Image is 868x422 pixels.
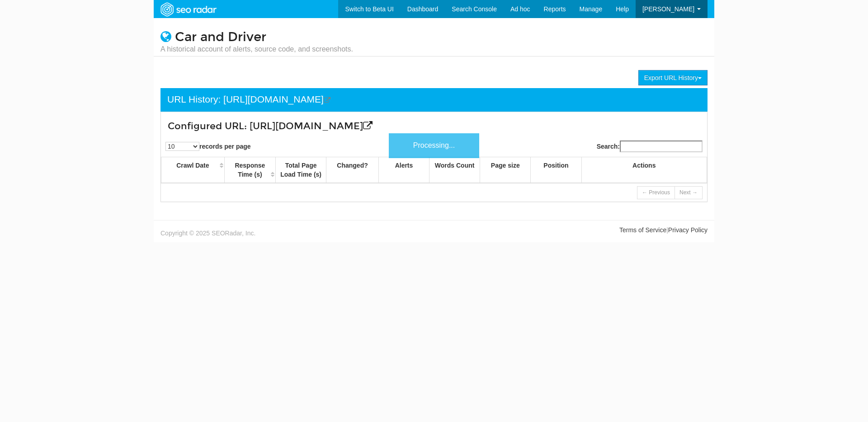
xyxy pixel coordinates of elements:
label: Search: [597,141,703,152]
span: [PERSON_NAME] [642,5,694,13]
button: Export URL History [638,70,708,85]
th: Actions: activate to sort column ascending [581,157,707,183]
th: Page size: activate to sort column ascending [480,157,531,183]
span: Manage [580,5,603,13]
span: Search Console [452,5,497,13]
div: Copyright © 2025 SEORadar, Inc. [154,225,434,238]
select: records per page [165,142,199,151]
th: Response Time (s): activate to sort column ascending [224,157,275,183]
small: A historical account of alerts, source code, and screenshots. [160,44,353,54]
div: URL History: [URL][DOMAIN_NAME] [167,93,330,107]
img: SEORadar [157,1,219,18]
span: Ad hoc [510,5,530,13]
a: Privacy Policy [668,226,708,234]
span: Reports [544,5,566,13]
div: | [434,225,714,234]
a: Car and Driver [175,29,266,45]
th: Changed?: activate to sort column ascending [326,157,379,183]
th: Words Count: activate to sort column ascending [429,157,480,183]
th: Position: activate to sort column ascending [531,157,581,183]
th: Alerts: activate to sort column ascending [378,157,429,183]
a: Next → [675,186,703,199]
a: ← Previous [637,186,675,199]
input: Search: [620,141,703,152]
th: Total Page Load Time (s): activate to sort column ascending [276,157,326,183]
h3: Configured URL: [URL][DOMAIN_NAME] [168,121,609,131]
a: Terms of Service [619,226,666,234]
div: Processing... [389,133,479,158]
label: records per page [165,142,251,151]
span: Help [616,5,629,13]
th: Crawl Date: activate to sort column ascending [161,157,225,183]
